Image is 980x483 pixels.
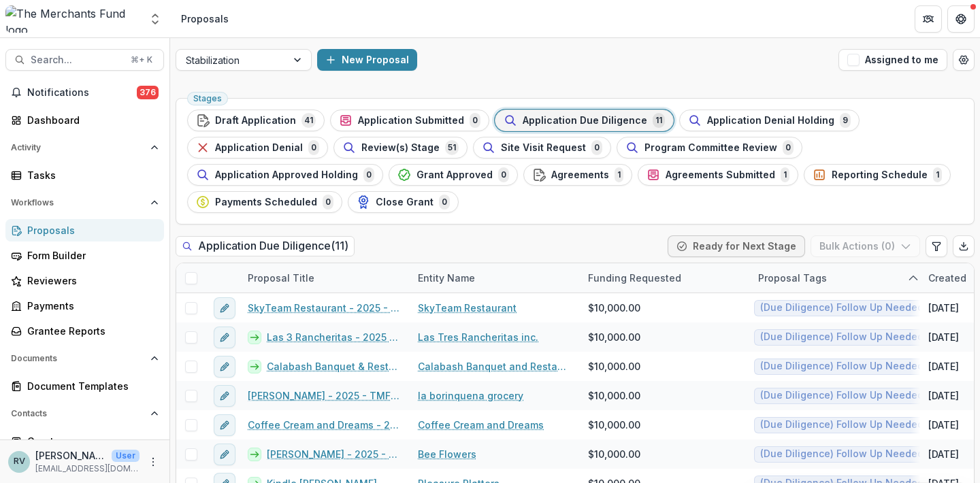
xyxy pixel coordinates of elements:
[5,320,164,342] a: Grantee Reports
[215,142,303,154] span: Application Denial
[707,115,834,127] span: Application Denial Holding
[35,463,140,475] p: [EMAIL_ADDRESS][DOMAIN_NAME]
[187,191,342,213] button: Payments Scheduled0
[27,379,153,393] div: Document Templates
[588,418,640,432] span: $10,000.00
[248,418,402,432] a: Coffee Cream and Dreams - 2025 - TMF 2025 Stabilization Grant Program
[617,137,802,159] button: Program Committee Review0
[445,140,459,155] span: 51
[27,299,153,313] div: Payments
[214,385,235,407] button: edit
[215,169,358,181] span: Application Approved Holding
[953,235,975,257] button: Export table data
[11,198,145,207] span: Workflows
[933,167,942,182] span: 1
[248,388,402,403] a: [PERSON_NAME] - 2025 - TMF 2025 Stabilization Grant Program
[523,164,632,186] button: Agreements1
[11,354,145,363] span: Documents
[551,169,609,181] span: Agreements
[783,140,794,155] span: 0
[580,263,750,293] div: Funding Requested
[5,109,164,131] a: Dashboard
[146,5,165,33] button: Open entity switcher
[145,454,161,470] button: More
[418,359,572,373] a: Calabash Banquet and Restaurant
[588,447,640,461] span: $10,000.00
[317,49,417,71] button: New Proposal
[928,359,959,373] div: [DATE]
[804,164,951,186] button: Reporting Schedule1
[5,375,164,397] a: Document Templates
[27,324,153,338] div: Grantee Reports
[308,140,319,155] span: 0
[348,191,459,213] button: Close Grant0
[5,164,164,186] a: Tasks
[267,359,402,373] a: Calabash Banquet & Restaurant - 2025 - TMF 2025 Stabilization Grant Program
[214,356,235,378] button: edit
[330,110,489,131] button: Application Submitted0
[376,197,434,208] span: Close Grant
[588,330,640,344] span: $10,000.00
[5,5,140,33] img: The Merchants Fund logo
[5,219,164,241] a: Proposals
[214,414,235,436] button: edit
[838,49,947,71] button: Assigned to me
[832,169,928,181] span: Reporting Schedule
[666,169,775,181] span: Agreements Submitted
[27,434,153,448] div: Grantees
[323,195,333,210] span: 0
[638,164,798,186] button: Agreements Submitted1
[679,110,860,131] button: Application Denial Holding9
[11,143,145,152] span: Activity
[5,49,164,71] button: Search...
[410,271,483,285] div: Entity Name
[473,137,611,159] button: Site Visit Request0
[14,457,25,466] div: Rachael Viscidy
[5,269,164,292] a: Reviewers
[928,388,959,403] div: [DATE]
[193,94,222,103] span: Stages
[495,110,674,131] button: Application Due Diligence11
[920,271,975,285] div: Created
[215,115,296,127] span: Draft Application
[410,263,580,293] div: Entity Name
[214,444,235,465] button: edit
[128,52,155,67] div: ⌘ + K
[27,273,153,288] div: Reviewers
[811,235,920,257] button: Bulk Actions (0)
[240,263,410,293] div: Proposal Title
[5,82,164,103] button: Notifications376
[418,330,538,344] a: Las Tres Rancheritas inc.
[181,12,229,26] div: Proposals
[5,244,164,267] a: Form Builder
[333,137,468,159] button: Review(s) Stage51
[112,450,140,462] p: User
[240,271,323,285] div: Proposal Title
[523,115,647,127] span: Application Due Diligence
[418,447,476,461] a: Bee Flowers
[580,271,689,285] div: Funding Requested
[439,195,450,210] span: 0
[5,403,164,424] button: Open Contacts
[644,142,777,154] span: Program Committee Review
[750,263,920,293] div: Proposal Tags
[5,295,164,317] a: Payments
[470,113,480,128] span: 0
[840,113,851,128] span: 9
[31,54,122,66] span: Search...
[908,273,919,284] svg: sorted ascending
[137,86,159,99] span: 376
[389,164,518,186] button: Grant Approved0
[501,142,586,154] span: Site Visit Request
[588,359,640,373] span: $10,000.00
[11,409,145,418] span: Contacts
[750,271,835,285] div: Proposal Tags
[418,388,523,403] a: la borinquena grocery
[5,137,164,159] button: Open Activity
[928,418,959,432] div: [DATE]
[267,330,402,344] a: Las 3 Rancheritas - 2025 - TMF 2025 Stabilization Grant Program
[301,113,316,128] span: 41
[27,168,153,182] div: Tasks
[27,223,153,237] div: Proposals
